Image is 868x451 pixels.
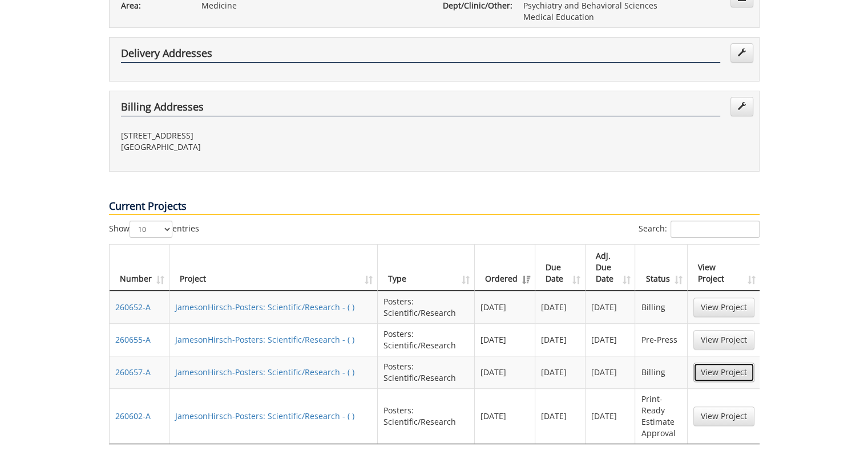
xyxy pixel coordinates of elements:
[586,323,636,356] td: [DATE]
[586,356,636,388] td: [DATE]
[378,291,475,323] td: Posters: Scientific/Research
[475,291,535,323] td: [DATE]
[115,367,151,377] a: 260657-A
[635,245,687,291] th: Status: activate to sort column ascending
[635,323,687,356] td: Pre-Press
[693,298,754,317] a: View Project
[535,323,586,356] td: [DATE]
[175,302,354,312] a: JamesonHirsch-Posters: Scientific/Research - ( )
[535,291,586,323] td: [DATE]
[130,221,172,238] select: Showentries
[535,356,586,388] td: [DATE]
[639,221,760,238] label: Search:
[121,101,720,116] h4: Billing Addresses
[175,367,354,377] a: JamesonHirsch-Posters: Scientific/Research - ( )
[378,388,475,444] td: Posters: Scientific/Research
[115,302,151,312] a: 260652-A
[175,411,354,421] a: JamesonHirsch-Posters: Scientific/Research - ( )
[523,11,748,23] p: Medical Education
[115,411,151,421] a: 260602-A
[109,199,760,215] p: Current Projects
[688,245,760,291] th: View Project: activate to sort column ascending
[378,356,475,388] td: Posters: Scientific/Research
[693,363,754,382] a: View Project
[535,245,586,291] th: Due Date: activate to sort column ascending
[378,245,475,291] th: Type: activate to sort column ascending
[121,141,426,153] p: [GEOGRAPHIC_DATA]
[121,48,720,63] h4: Delivery Addresses
[586,245,636,291] th: Adj. Due Date: activate to sort column ascending
[475,245,535,291] th: Ordered: activate to sort column ascending
[635,291,687,323] td: Billing
[109,221,199,238] label: Show entries
[169,245,378,291] th: Project: activate to sort column ascending
[693,330,754,350] a: View Project
[475,356,535,388] td: [DATE]
[635,388,687,444] td: Print-Ready Estimate Approval
[475,323,535,356] td: [DATE]
[693,407,754,426] a: View Project
[475,388,535,444] td: [DATE]
[671,221,760,238] input: Search:
[730,43,753,63] a: Edit Addresses
[586,388,636,444] td: [DATE]
[635,356,687,388] td: Billing
[115,334,151,345] a: 260655-A
[586,291,636,323] td: [DATE]
[110,245,169,291] th: Number: activate to sort column ascending
[730,97,753,116] a: Edit Addresses
[535,388,586,444] td: [DATE]
[378,323,475,356] td: Posters: Scientific/Research
[121,130,426,141] p: [STREET_ADDRESS]
[175,334,354,345] a: JamesonHirsch-Posters: Scientific/Research - ( )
